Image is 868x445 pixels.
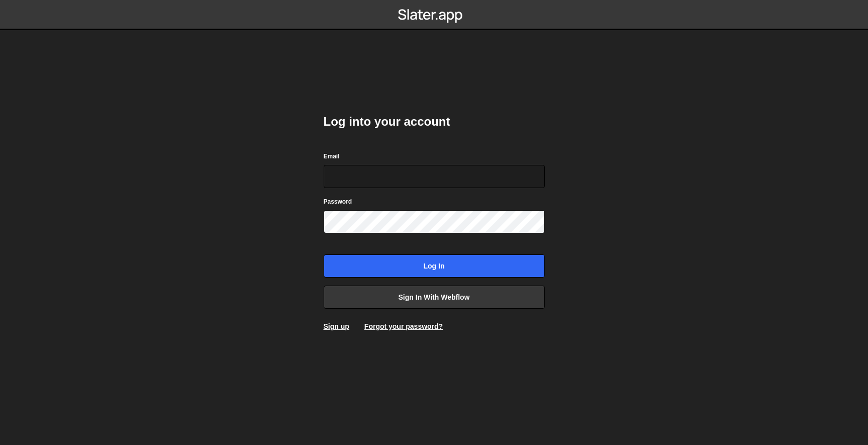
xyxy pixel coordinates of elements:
label: Email [324,151,340,161]
a: Sign in with Webflow [324,286,545,309]
a: Sign up [324,322,349,330]
input: Log in [324,254,545,278]
h2: Log into your account [324,114,545,130]
label: Password [324,197,352,207]
a: Forgot your password? [364,322,443,330]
